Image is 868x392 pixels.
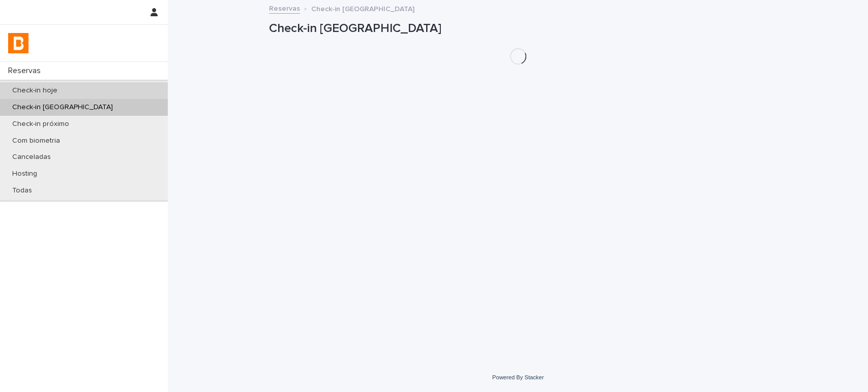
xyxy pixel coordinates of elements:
h1: Check-in [GEOGRAPHIC_DATA] [269,21,767,36]
p: Check-in [GEOGRAPHIC_DATA] [311,3,414,14]
p: Com biometria [4,137,68,145]
p: Check-in [GEOGRAPHIC_DATA] [4,103,121,112]
p: Reservas [4,66,49,76]
p: Check-in hoje [4,86,66,95]
p: Check-in próximo [4,120,77,128]
a: Reservas [269,2,300,14]
img: zVaNuJHRTjyIjT5M9Xd5 [8,33,28,53]
p: Hosting [4,170,45,178]
p: Todas [4,186,40,195]
p: Canceladas [4,153,59,161]
a: Powered By Stacker [492,374,544,380]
